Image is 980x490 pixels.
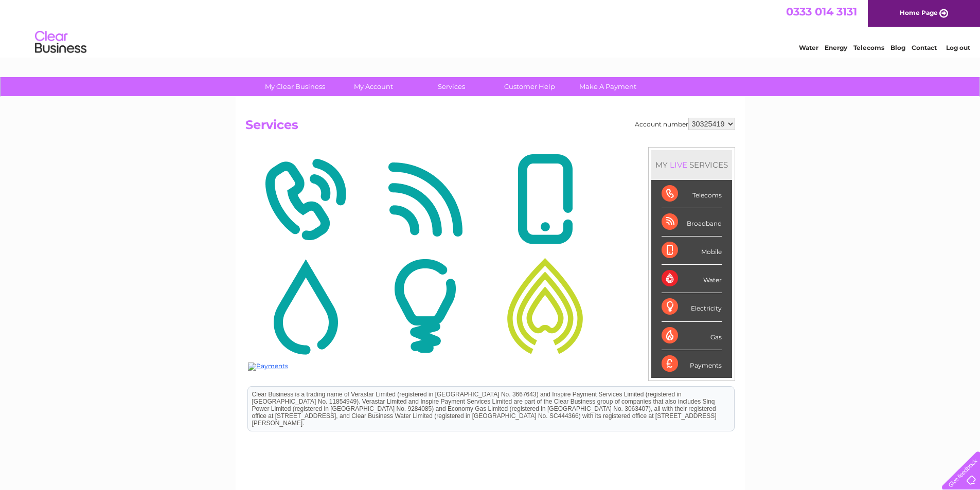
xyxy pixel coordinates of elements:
[662,350,722,378] div: Payments
[253,77,337,96] a: My Clear Business
[786,5,857,18] a: 0333 014 3131
[799,44,818,51] a: Water
[248,362,288,371] img: Payments
[662,293,722,321] div: Electricity
[825,44,847,51] a: Energy
[662,237,722,265] div: Mobile
[662,322,722,350] div: Gas
[487,77,572,96] a: Customer Help
[488,256,602,356] img: Gas
[912,44,937,51] a: Contact
[662,265,722,293] div: Water
[946,44,970,51] a: Log out
[245,118,735,137] h2: Services
[409,77,494,96] a: Services
[34,27,87,58] img: logo.png
[668,160,689,170] div: LIVE
[248,150,363,249] img: Telecoms
[662,208,722,237] div: Broadband
[3,6,489,50] div: Clear Business is a trading name of Verastar Limited (registered in [GEOGRAPHIC_DATA] No. 3667643...
[488,150,602,249] img: Mobile
[853,44,884,51] a: Telecoms
[331,77,416,96] a: My Account
[368,150,483,249] img: Broadband
[651,150,732,179] div: MY SERVICES
[635,118,735,130] div: Account number
[890,44,905,51] a: Blog
[565,77,650,96] a: Make A Payment
[662,180,722,208] div: Telecoms
[368,256,483,356] img: Electricity
[248,256,363,356] img: Water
